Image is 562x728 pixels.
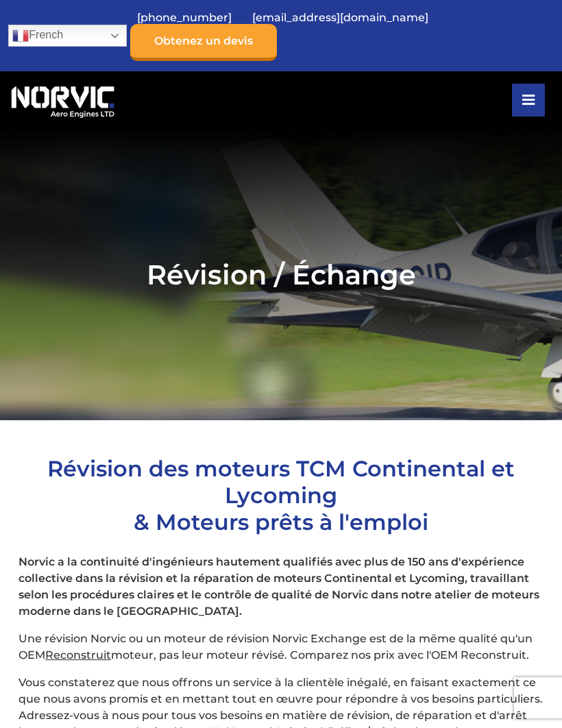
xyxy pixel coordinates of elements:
span: Reconstruit [45,648,111,662]
a: [PHONE_NUMBER] [130,1,239,34]
img: Logo de Norvic Aero Engines [8,82,117,119]
a: French [8,25,127,47]
img: fr [12,27,29,44]
strong: Norvic a la continuité d'ingénieurs hautement qualifiés avec plus de 150 ans d'expérience collect... [19,555,539,618]
h2: Révision / Échange [8,258,553,291]
p: Une révision Norvic ou un moteur de révision Norvic Exchange est de la même qualité qu'un OEM mot... [19,631,543,664]
a: [EMAIL_ADDRESS][DOMAIN_NAME] [245,1,435,34]
span: Révision des moteurs TCM Continental et Lycoming & Moteurs prêts à l'emploi [47,455,515,535]
a: Obtenez un devis [130,24,277,61]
